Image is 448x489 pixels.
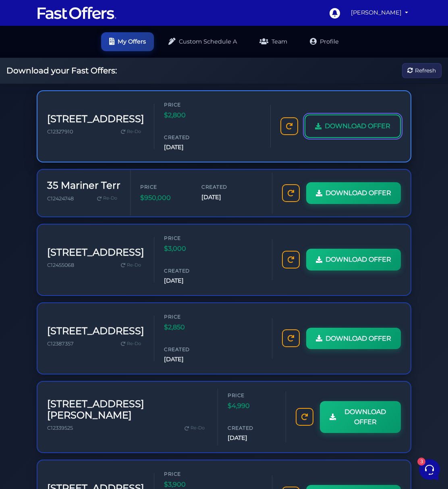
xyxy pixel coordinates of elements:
[24,270,38,277] p: Home
[118,339,144,349] a: Re-Do
[402,63,442,78] button: Refresh
[47,247,144,258] h3: [STREET_ADDRESS]
[164,276,212,285] span: [DATE]
[181,423,208,433] a: Re-Do
[47,113,144,125] h3: [STREET_ADDRESS]
[140,193,189,203] span: $950,000
[164,243,212,254] span: $3,000
[160,32,245,51] a: Custom Schedule A
[118,127,144,137] a: Re-Do
[47,425,73,431] span: C12339525
[10,86,151,110] a: Fast Offers SupportHow to Use NEW Authentisign Templates, Full Walkthrough Tutorial: [URL][DOMAIN...
[100,146,148,152] a: Open Help Center
[127,340,141,348] span: Re-Do
[326,333,391,344] span: DOWNLOAD OFFER
[94,193,120,204] a: Re-Do
[164,267,212,275] span: Created
[417,458,442,482] iframe: Customerly Messenger Launcher
[47,129,73,135] span: C12327910
[164,133,212,141] span: Created
[81,258,86,264] span: 3
[34,68,128,76] p: Huge Announcement: [URL][DOMAIN_NAME]
[69,270,92,277] p: Messages
[164,322,212,333] span: $2,850
[201,193,250,202] span: [DATE]
[47,180,120,191] h3: 35 Mariner Terr
[191,424,205,432] span: Re-Do
[47,398,208,422] h3: [STREET_ADDRESS][PERSON_NAME]
[13,59,29,75] img: dark
[127,128,141,135] span: Re-Do
[326,254,391,265] span: DOWNLOAD OFFER
[13,113,148,129] button: Start a Conversation
[101,32,154,51] a: My Offers
[228,391,276,399] span: Price
[10,55,151,79] a: Fast Offers SupportHuge Announcement: [URL][DOMAIN_NAME][DATE]1
[130,45,148,52] a: See all
[103,195,117,202] span: Re-Do
[326,188,391,198] span: DOWNLOAD OFFER
[127,262,141,269] span: Re-Do
[34,99,128,107] p: How to Use NEW Authentisign Templates, Full Walkthrough Tutorial: [URL][DOMAIN_NAME]
[305,114,401,138] a: DOWNLOAD OFFER
[164,101,212,108] span: Price
[47,341,74,347] span: C12387357
[13,146,55,152] span: Find an Answer
[133,89,148,96] p: [DATE]
[325,121,390,131] span: DOWNLOAD OFFER
[164,470,212,478] span: Price
[13,45,65,52] span: Your Conversations
[228,424,276,432] span: Created
[228,433,276,443] span: [DATE]
[164,345,212,353] span: Created
[13,90,29,106] img: dark
[140,183,189,191] span: Price
[6,259,56,277] button: Home
[47,325,144,337] h3: [STREET_ADDRESS]
[133,58,148,65] p: [DATE]
[306,182,401,204] a: DOWNLOAD OFFER
[164,143,212,152] span: [DATE]
[339,407,391,427] span: DOWNLOAD OFFER
[58,118,113,125] span: Start a Conversation
[251,32,295,51] a: Team
[140,99,148,107] span: 1
[105,259,155,277] button: Help
[164,313,212,320] span: Price
[47,196,74,202] span: C12424748
[140,68,148,76] span: 1
[34,89,128,97] span: Fast Offers Support
[201,183,250,191] span: Created
[34,58,128,66] span: Fast Offers Support
[6,66,117,75] h2: Download your Fast Offers:
[302,32,347,51] a: Profile
[348,5,411,21] a: [PERSON_NAME]
[306,249,401,271] a: DOWNLOAD OFFER
[164,234,212,242] span: Price
[118,260,144,271] a: Re-Do
[56,259,106,277] button: 3Messages
[18,163,132,171] input: Search for an Article...
[320,401,401,433] a: DOWNLOAD OFFER
[164,110,212,121] span: $2,800
[47,262,74,268] span: C12455068
[228,401,276,411] span: $4,990
[125,270,135,277] p: Help
[306,328,401,350] a: DOWNLOAD OFFER
[415,66,436,75] span: Refresh
[6,6,135,32] h2: Hello [PERSON_NAME] 👋
[164,355,212,364] span: [DATE]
